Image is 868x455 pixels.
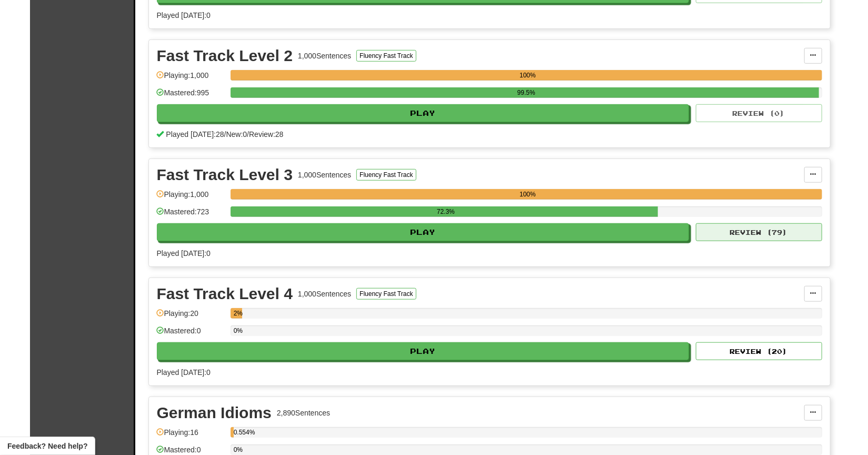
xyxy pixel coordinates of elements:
button: Review (0) [696,104,822,122]
div: 100% [234,70,822,81]
div: Mastered: 723 [157,206,225,224]
div: Fast Track Level 4 [157,286,293,302]
div: Fast Track Level 2 [157,48,293,64]
div: 2% [234,308,242,319]
span: Played [DATE]: 28 [166,130,224,139]
button: Fluency Fast Track [356,169,416,181]
span: Open feedback widget [7,441,87,451]
button: Play [157,223,690,241]
div: German Idioms [157,405,272,421]
span: Played [DATE]: 0 [157,368,211,377]
span: / [247,130,249,139]
span: New: 0 [226,130,247,139]
div: Playing: 20 [157,308,225,325]
button: Play [157,104,690,122]
div: 1,000 Sentences [298,51,351,61]
div: 72.3% [234,206,658,217]
div: 1,000 Sentences [298,289,351,299]
div: Playing: 16 [157,427,225,444]
button: Review (20) [696,342,822,360]
div: Playing: 1,000 [157,70,225,87]
div: Mastered: 0 [157,325,225,343]
span: / [224,130,226,139]
div: 99.5% [234,87,819,98]
div: 1,000 Sentences [298,170,351,180]
button: Play [157,342,690,360]
button: Fluency Fast Track [356,50,416,62]
div: 2,890 Sentences [277,408,330,418]
div: Fast Track Level 3 [157,167,293,183]
div: Mastered: 995 [157,87,225,105]
button: Fluency Fast Track [356,288,416,300]
span: Review: 28 [249,130,283,139]
span: Played [DATE]: 0 [157,11,211,19]
div: Playing: 1,000 [157,189,225,206]
button: Review (79) [696,223,822,241]
div: 100% [234,189,822,200]
span: Played [DATE]: 0 [157,249,211,258]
